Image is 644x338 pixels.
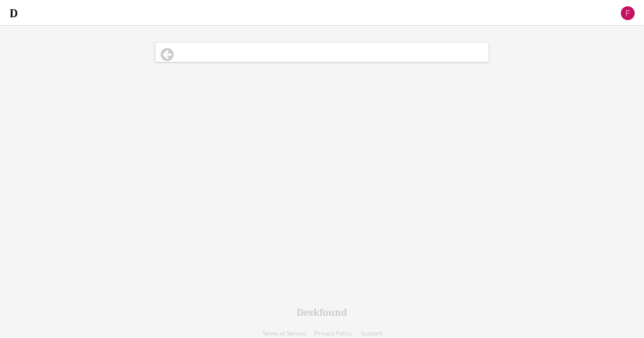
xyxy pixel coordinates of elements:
[620,6,635,21] img: F.png
[361,330,382,337] a: Support
[9,8,19,18] img: d-whitebg.png
[314,330,352,337] a: Privacy Policy
[262,330,306,337] a: Terms of Service
[297,307,347,318] div: Deskfound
